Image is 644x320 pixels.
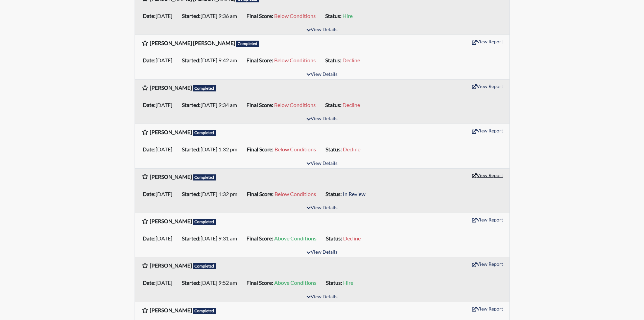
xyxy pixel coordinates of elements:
[140,144,179,155] li: [DATE]
[304,25,340,35] button: View Details
[247,146,273,152] b: Final Score:
[342,102,360,108] span: Decline
[246,57,273,63] b: Final Score:
[182,191,200,197] b: Started:
[274,57,316,63] span: Below Conditions
[182,279,200,286] b: Started:
[182,146,200,152] b: Started:
[179,10,244,21] li: [DATE] 9:36 am
[150,218,192,224] b: [PERSON_NAME]
[140,100,179,110] li: [DATE]
[150,129,192,135] b: [PERSON_NAME]
[193,308,216,314] span: Completed
[343,235,361,241] span: Decline
[275,146,316,152] span: Below Conditions
[469,303,506,314] button: View Report
[342,57,360,63] span: Decline
[143,279,156,286] b: Date:
[274,13,316,19] span: Below Conditions
[274,279,316,286] span: Above Conditions
[179,55,244,66] li: [DATE] 9:42 am
[469,36,506,47] button: View Report
[143,102,156,108] b: Date:
[325,13,341,19] b: Status:
[246,102,273,108] b: Final Score:
[182,13,200,19] b: Started:
[140,233,179,244] li: [DATE]
[304,248,340,257] button: View Details
[179,233,244,244] li: [DATE] 9:31 am
[193,130,216,136] span: Completed
[274,102,316,108] span: Below Conditions
[143,235,156,241] b: Date:
[150,40,235,46] b: [PERSON_NAME] [PERSON_NAME]
[179,189,244,199] li: [DATE] 1:32 pm
[343,279,353,286] span: Hire
[247,191,273,197] b: Final Score:
[182,57,200,63] b: Started:
[236,41,259,47] span: Completed
[469,125,506,136] button: View Report
[325,102,341,108] b: Status:
[469,259,506,269] button: View Report
[325,57,341,63] b: Status:
[246,13,273,19] b: Final Score:
[193,263,216,269] span: Completed
[469,170,506,180] button: View Report
[326,191,342,197] b: Status:
[179,277,244,288] li: [DATE] 9:52 am
[304,70,340,79] button: View Details
[342,13,353,19] span: Hire
[343,146,360,152] span: Decline
[143,57,156,63] b: Date:
[326,279,342,286] b: Status:
[140,277,179,288] li: [DATE]
[246,235,273,241] b: Final Score:
[304,114,340,124] button: View Details
[179,100,244,110] li: [DATE] 9:34 am
[182,102,200,108] b: Started:
[140,10,179,21] li: [DATE]
[469,214,506,225] button: View Report
[150,84,192,91] b: [PERSON_NAME]
[326,235,342,241] b: Status:
[326,146,342,152] b: Status:
[304,159,340,168] button: View Details
[179,144,244,155] li: [DATE] 1:32 pm
[193,85,216,91] span: Completed
[140,55,179,66] li: [DATE]
[193,219,216,225] span: Completed
[143,13,156,19] b: Date:
[193,174,216,180] span: Completed
[150,173,192,180] b: [PERSON_NAME]
[275,191,316,197] span: Below Conditions
[150,262,192,269] b: [PERSON_NAME]
[246,279,273,286] b: Final Score:
[274,235,316,241] span: Above Conditions
[343,191,365,197] span: In Review
[182,235,200,241] b: Started:
[304,204,340,213] button: View Details
[143,146,156,152] b: Date:
[304,293,340,302] button: View Details
[469,81,506,91] button: View Report
[150,307,192,313] b: [PERSON_NAME]
[143,191,156,197] b: Date:
[140,189,179,199] li: [DATE]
